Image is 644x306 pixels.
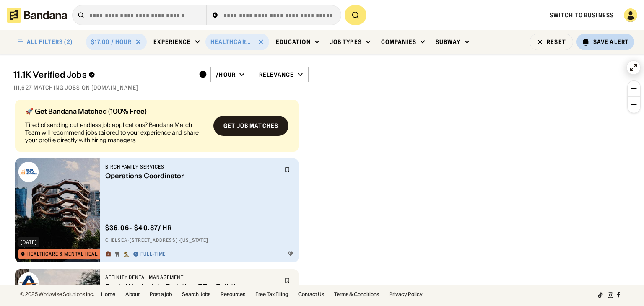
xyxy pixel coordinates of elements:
[140,251,166,258] div: Full-time
[436,38,461,46] div: Subway
[105,274,279,281] div: Affinity Dental Management
[210,38,254,46] div: Healthcare & Mental Health
[125,292,140,297] a: About
[593,38,629,46] div: Save Alert
[20,292,94,297] div: © 2025 Workwise Solutions Inc.
[334,292,379,297] a: Terms & Conditions
[547,39,566,45] div: Reset
[105,283,279,290] div: Dental Hygienist - Part-time PT or Full-time
[389,292,423,297] a: Privacy Policy
[381,38,416,46] div: Companies
[330,38,362,46] div: Job Types
[105,163,279,170] div: Birch Family Services
[550,11,614,19] a: Switch to Business
[221,292,245,297] a: Resources
[105,172,279,180] div: Operations Coordinator
[105,223,172,232] div: $ 36.06 - $40.87 / hr
[153,38,191,46] div: Experience
[25,121,207,144] div: Tired of sending out endless job applications? Bandana Match Team will recommend jobs tailored to...
[13,70,192,80] div: 11.1K Verified Jobs
[182,292,210,297] a: Search Jobs
[223,123,278,129] div: Get job matches
[7,8,67,23] img: Bandana logotype
[27,39,73,45] div: ALL FILTERS (2)
[150,292,172,297] a: Post a job
[101,292,115,297] a: Home
[18,272,39,293] img: Affinity Dental Management logo
[259,71,294,78] div: Relevance
[27,252,101,257] div: Healthcare & Mental Health
[216,71,236,78] div: /hour
[13,84,309,91] div: 111,627 matching jobs on [DOMAIN_NAME]
[255,292,288,297] a: Free Tax Filing
[276,38,311,46] div: Education
[18,162,39,182] img: Birch Family Services logo
[91,38,132,46] div: $17.00 / hour
[21,240,37,245] div: [DATE]
[13,96,309,285] div: grid
[298,292,324,297] a: Contact Us
[25,108,207,114] div: 🚀 Get Bandana Matched (100% Free)
[105,237,293,244] div: Chelsea · [STREET_ADDRESS] · [US_STATE]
